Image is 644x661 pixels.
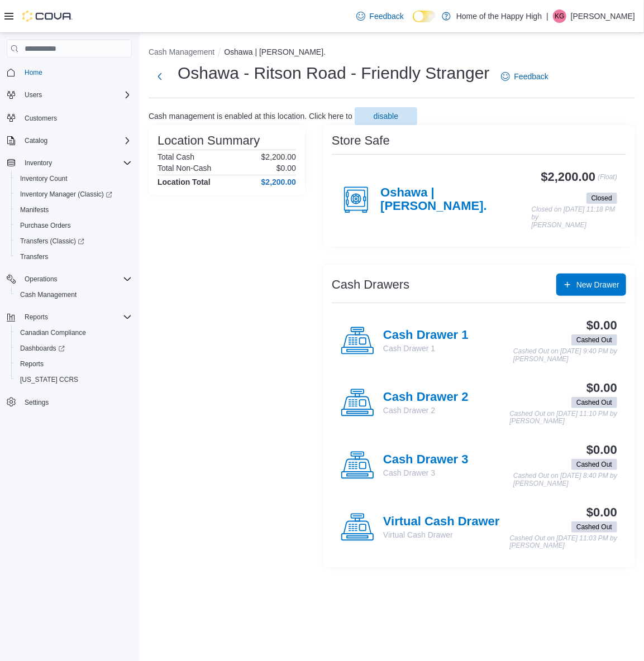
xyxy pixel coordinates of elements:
[16,172,132,185] span: Inventory Count
[25,90,42,99] span: Users
[20,111,132,124] span: Customers
[20,328,86,337] span: Canadian Compliance
[2,155,136,171] button: Inventory
[576,459,612,470] span: Cashed Out
[149,65,171,88] button: Next
[541,170,596,184] h3: $2,200.00
[383,405,469,416] p: Cash Drawer 2
[20,88,46,102] button: Users
[514,71,548,82] span: Feedback
[20,221,71,230] span: Purchase Orders
[513,348,617,363] p: Cashed Out on [DATE] 9:40 PM by [PERSON_NAME]
[20,65,132,79] span: Home
[16,326,132,339] span: Canadian Compliance
[11,233,136,249] a: Transfers (Classic)
[20,290,77,299] span: Cash Management
[149,47,214,56] button: Cash Management
[355,107,417,125] button: disable
[158,152,194,161] h6: Total Cash
[20,156,132,170] span: Inventory
[374,111,398,122] span: disable
[149,112,352,121] p: Cash management is enabled at this location. Click here to
[11,171,136,186] button: Inventory Count
[2,394,136,410] button: Settings
[586,506,617,519] h3: $0.00
[20,66,47,79] a: Home
[158,178,211,186] h4: Location Total
[11,372,136,387] button: [US_STATE] CCRS
[576,397,612,408] span: Cashed Out
[261,178,296,186] h4: $2,200.00
[571,521,617,533] span: Cashed Out
[20,395,132,409] span: Settings
[11,249,136,265] button: Transfers
[383,529,500,540] p: Virtual Cash Drawer
[11,287,136,303] button: Cash Management
[352,5,408,27] a: Feedback
[546,9,548,23] p: |
[456,9,542,23] p: Home of the Happy High
[16,357,48,371] a: Reports
[383,453,469,467] h4: Cash Drawer 3
[224,47,326,56] button: Oshawa | [PERSON_NAME].
[20,396,53,409] a: Settings
[25,275,58,284] span: Operations
[20,310,53,324] button: Reports
[20,190,112,199] span: Inventory Manager (Classic)
[16,188,132,201] span: Inventory Manager (Classic)
[158,164,212,173] h6: Total Non-Cash
[178,62,490,84] h1: Oshawa - Ritson Road - Friendly Stranger
[16,288,132,301] span: Cash Management
[532,206,617,229] p: Closed on [DATE] 11:18 PM by [PERSON_NAME]
[20,375,78,384] span: [US_STATE] CCRS
[16,342,69,355] a: Dashboards
[7,60,132,439] nav: Complex example
[20,344,65,353] span: Dashboards
[20,272,132,286] span: Operations
[20,360,44,368] span: Reports
[25,398,49,407] span: Settings
[586,443,617,457] h3: $0.00
[16,373,132,386] span: Washington CCRS
[383,515,500,529] h4: Virtual Cash Drawer
[2,109,136,126] button: Customers
[16,357,132,371] span: Reports
[25,114,57,123] span: Customers
[383,328,469,343] h4: Cash Drawer 1
[16,326,90,339] a: Canadian Compliance
[20,134,132,147] span: Catalog
[16,203,132,217] span: Manifests
[25,136,47,145] span: Catalog
[380,186,531,214] h4: Oshawa | [PERSON_NAME].
[11,218,136,233] button: Purchase Orders
[11,186,136,202] a: Inventory Manager (Classic)
[556,274,626,296] button: New Drawer
[553,9,566,23] div: Kate Goodman
[11,325,136,341] button: Canadian Compliance
[2,64,136,80] button: Home
[16,288,81,301] a: Cash Management
[383,390,469,405] h4: Cash Drawer 2
[20,174,68,183] span: Inventory Count
[16,188,117,201] a: Inventory Manager (Classic)
[276,164,296,173] p: $0.00
[598,170,617,190] p: (Float)
[509,410,617,425] p: Cashed Out on [DATE] 11:10 PM by [PERSON_NAME]
[261,152,296,161] p: $2,200.00
[576,279,619,290] span: New Drawer
[16,219,132,232] span: Purchase Orders
[22,11,73,22] img: Cova
[16,219,75,232] a: Purchase Orders
[509,535,617,550] p: Cashed Out on [DATE] 11:03 PM by [PERSON_NAME]
[149,46,635,60] nav: An example of EuiBreadcrumbs
[497,65,553,88] a: Feedback
[413,11,436,22] input: Dark Mode
[16,250,53,264] a: Transfers
[586,319,617,332] h3: $0.00
[383,343,469,354] p: Cash Drawer 1
[586,193,617,204] span: Closed
[332,278,409,291] h3: Cash Drawers
[158,134,260,147] h3: Location Summary
[555,9,564,23] span: KG
[576,522,612,532] span: Cashed Out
